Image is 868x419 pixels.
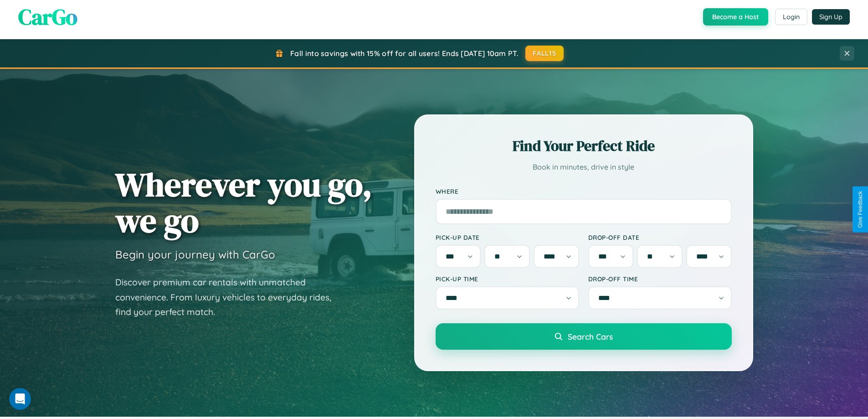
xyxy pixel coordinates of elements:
button: Login [775,9,807,25]
span: Fall into savings with 15% off for all users! Ends [DATE] 10am PT. [290,49,519,58]
h2: Find Your Perfect Ride [436,136,732,156]
label: Pick-up Date [436,233,579,241]
div: Give Feedback [857,191,863,228]
button: FALL15 [525,46,564,61]
label: Drop-off Date [588,233,732,241]
label: Pick-up Time [436,275,579,283]
span: CarGo [18,2,77,32]
button: Search Cars [436,323,732,350]
button: Sign Up [812,9,850,25]
p: Discover premium car rentals with unmatched convenience. From luxury vehicles to everyday rides, ... [115,275,343,320]
p: Book in minutes, drive in style [436,160,732,174]
button: Become a Host [703,8,768,26]
h1: Wherever you go, we go [115,166,372,238]
label: Drop-off Time [588,275,732,283]
iframe: Intercom live chat [9,388,31,410]
label: Where [436,187,732,195]
h3: Begin your journey with CarGo [115,248,275,261]
span: Search Cars [568,331,613,341]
